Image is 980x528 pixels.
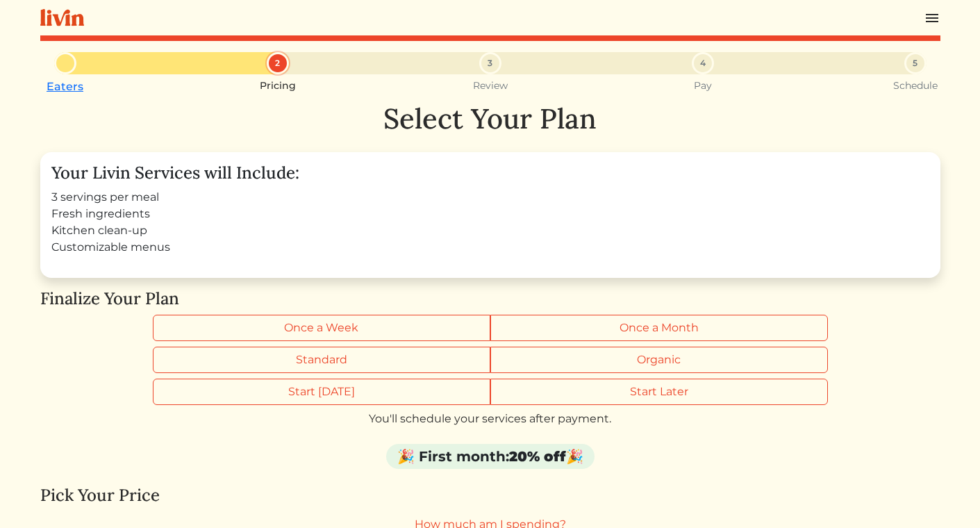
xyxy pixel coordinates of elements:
small: Review [473,80,508,92]
a: Eaters [47,80,83,93]
span: 4 [700,57,706,69]
div: Grocery type [153,347,828,373]
small: Pricing [260,80,296,92]
li: Fresh ingredients [51,206,929,222]
small: Pay [694,80,712,92]
img: menu_hamburger-cb6d353cf0ecd9f46ceae1c99ecbeb4a00e71ca567a856bd81f57e9d8c17bb26.svg [924,10,940,26]
label: Start Later [490,379,828,405]
small: Schedule [893,80,938,92]
div: Billing frequency [153,315,828,341]
div: Start timing [153,379,828,405]
h4: Your Livin Services will Include: [51,163,929,183]
h4: Pick Your Price [40,486,940,506]
div: You'll schedule your services after payment. [40,411,940,427]
label: Once a Month [490,315,828,341]
span: 3 [488,57,492,69]
span: 2 [275,57,280,69]
div: 🎉 First month: 🎉 [386,444,595,469]
label: Start [DATE] [153,379,490,405]
label: Standard [153,347,490,373]
label: Organic [490,347,828,373]
h4: Finalize Your Plan [40,289,940,309]
li: 3 servings per meal [51,189,929,206]
img: livin-logo-a0d97d1a881af30f6274990eb6222085a2533c92bbd1e4f22c21b4f0d0e3210c.svg [40,9,84,26]
li: Customizable menus [51,239,929,256]
span: 5 [913,57,917,69]
strong: 20% off [509,448,566,465]
h1: Select Your Plan [40,102,940,135]
li: Kitchen clean-up [51,222,929,239]
label: Once a Week [153,315,490,341]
